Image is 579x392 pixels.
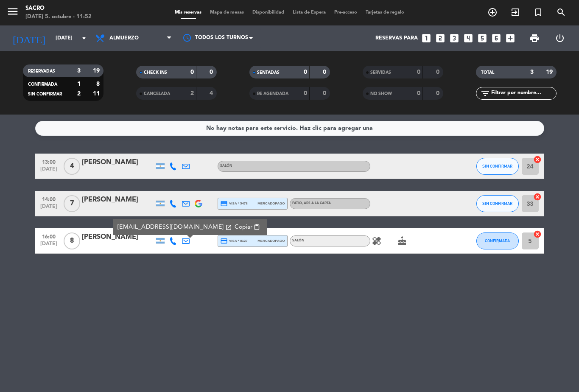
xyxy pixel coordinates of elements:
i: credit_card [220,237,228,245]
strong: 3 [530,69,534,75]
i: cake [397,236,407,246]
strong: 0 [436,90,441,96]
strong: 3 [77,68,81,74]
strong: 0 [210,69,215,75]
span: Disponibilidad [248,10,288,15]
span: 4 [64,158,80,175]
i: add_circle_outline [487,7,498,17]
i: looks_6 [491,33,502,44]
span: Mapa de mesas [206,10,248,15]
strong: 2 [77,91,81,97]
span: content_paste [254,224,260,230]
span: mercadopago [257,238,285,244]
span: visa * 8127 [220,237,248,245]
div: [DATE] 5. octubre - 11:52 [25,13,92,21]
i: open_in_new [225,224,232,231]
span: [DATE] [38,241,59,251]
strong: 0 [417,90,420,96]
i: menu [6,5,19,18]
div: LOG OUT [547,25,573,51]
span: Reservas para [375,35,418,41]
input: Filtrar por nombre... [490,89,556,98]
button: SIN CONFIRMAR [476,195,519,212]
span: [DATE] [38,166,59,176]
button: SIN CONFIRMAR [476,158,519,175]
i: looks_5 [477,33,488,44]
span: 14:00 [38,194,59,204]
span: 13:00 [38,157,59,166]
i: filter_list [480,88,490,98]
button: Copiarcontent_paste [232,222,263,232]
i: cancel [533,230,542,238]
span: SENTADAS [257,70,280,75]
span: RESERVAR MESA [481,5,504,20]
img: google-logo.png [195,200,202,207]
i: power_settings_new [555,33,565,43]
i: looks_one [421,33,432,44]
span: TOTAL [481,70,494,75]
i: looks_3 [449,33,460,44]
button: CONFIRMADA [476,232,519,249]
i: credit_card [220,200,228,207]
span: SALÓN [220,164,232,168]
span: SIN CONFIRMAR [482,164,512,168]
strong: 0 [304,90,307,96]
div: [PERSON_NAME] [82,232,154,243]
span: NO SHOW [370,92,392,96]
strong: 11 [93,91,101,97]
span: Mis reservas [171,10,206,15]
strong: 4 [210,90,215,96]
i: cancel [533,193,542,201]
span: Pre-acceso [330,10,361,15]
i: search [556,7,566,17]
span: CANCELADA [144,92,170,96]
span: CONFIRMADA [28,82,57,87]
strong: 0 [304,69,307,75]
span: print [529,33,540,43]
a: [EMAIL_ADDRESS][DOMAIN_NAME]open_in_new [117,222,232,232]
div: No hay notas para este servicio. Haz clic para agregar una [206,123,373,133]
i: [DATE] [6,29,51,48]
strong: 2 [190,90,194,96]
strong: 0 [323,90,328,96]
span: Almuerzo [109,35,139,41]
span: 16:00 [38,231,59,241]
span: SIN CONFIRMAR [482,201,512,206]
span: RE AGENDADA [257,92,288,96]
div: Sacro [25,4,92,13]
i: healing [372,236,382,246]
strong: 1 [77,81,81,87]
strong: 8 [96,81,101,87]
i: looks_4 [463,33,474,44]
span: SALÓN [292,239,305,242]
strong: 0 [417,69,420,75]
span: SERVIDAS [370,70,391,75]
span: 7 [64,195,80,212]
span: visa * 5478 [220,200,248,207]
i: arrow_drop_down [79,33,89,43]
strong: 0 [190,69,194,75]
strong: 0 [436,69,441,75]
button: menu [6,5,19,21]
span: Tarjetas de regalo [361,10,408,15]
span: Lista de Espera [288,10,330,15]
span: BUSCAR [550,5,573,20]
span: Reserva especial [527,5,550,20]
span: , ARS A LA CARTA [302,202,331,205]
i: turned_in_not [533,7,543,17]
div: [PERSON_NAME] [82,194,154,205]
strong: 19 [546,69,554,75]
span: CONFIRMADA [485,238,510,243]
span: CHECK INS [144,70,167,75]
i: add_box [505,33,516,44]
strong: 19 [93,68,101,74]
span: PATIO [292,202,331,205]
span: Copiar [234,223,252,232]
span: SIN CONFIRMAR [28,92,62,96]
i: looks_two [435,33,446,44]
span: [DATE] [38,204,59,213]
span: WALK IN [504,5,527,20]
strong: 0 [323,69,328,75]
span: RESERVADAS [28,69,55,73]
i: exit_to_app [510,7,520,17]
